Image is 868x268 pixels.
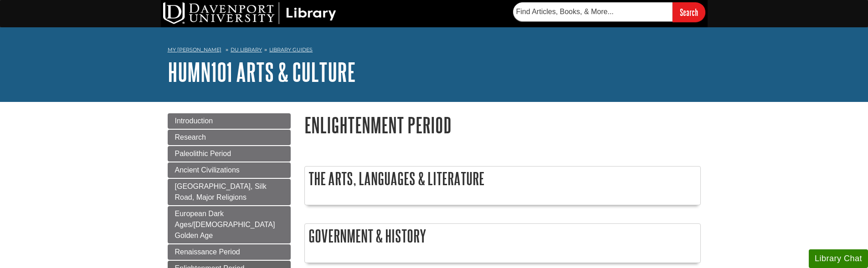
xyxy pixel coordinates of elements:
[673,2,705,22] input: Search
[168,58,356,86] a: HUMN101 Arts & Culture
[175,182,267,201] span: [GEOGRAPHIC_DATA], Silk Road, Major Religions
[168,46,221,54] a: My [PERSON_NAME]
[304,113,701,137] h1: Enlightenment Period
[231,46,262,53] a: DU Library
[269,46,313,53] a: Library Guides
[175,150,231,157] span: Paleolithic Period
[175,210,275,239] span: European Dark Ages/[DEMOGRAPHIC_DATA] Golden Age
[175,133,206,141] span: Research
[513,2,673,21] input: Find Articles, Books, & More...
[168,162,291,178] a: Ancient Civilizations
[168,206,291,243] a: European Dark Ages/[DEMOGRAPHIC_DATA] Golden Age
[168,44,701,58] nav: breadcrumb
[175,117,213,125] span: Introduction
[168,146,291,162] a: Paleolithic Period
[168,130,291,145] a: Research
[305,167,700,191] h2: The Arts, Languages & Literature
[168,179,291,205] a: [GEOGRAPHIC_DATA], Silk Road, Major Religions
[809,249,868,268] button: Library Chat
[168,113,291,129] a: Introduction
[175,248,240,256] span: Renaissance Period
[175,166,240,174] span: Ancient Civilizations
[513,2,705,22] form: Searches DU Library's articles, books, and more
[305,224,700,248] h2: Government & History
[168,244,291,260] a: Renaissance Period
[163,2,336,24] img: DU Library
